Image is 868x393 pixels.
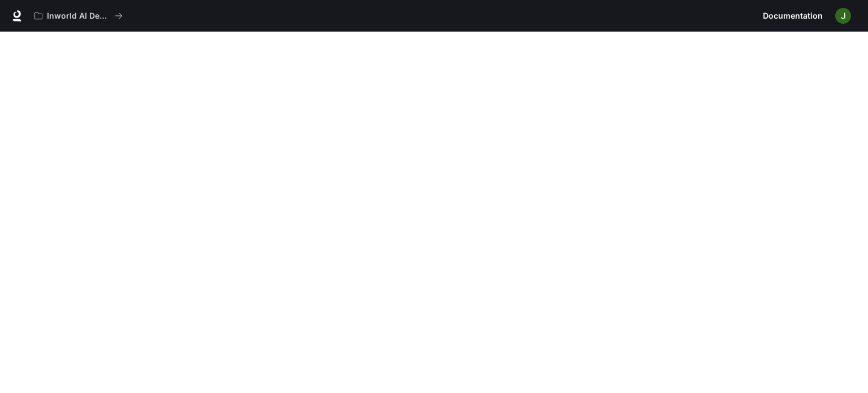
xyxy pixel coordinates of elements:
[763,9,823,23] span: Documentation
[758,5,827,27] a: Documentation
[832,5,854,27] button: User avatar
[47,11,110,21] p: Inworld AI Demos
[835,8,851,24] img: User avatar
[29,5,128,27] button: All workspaces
